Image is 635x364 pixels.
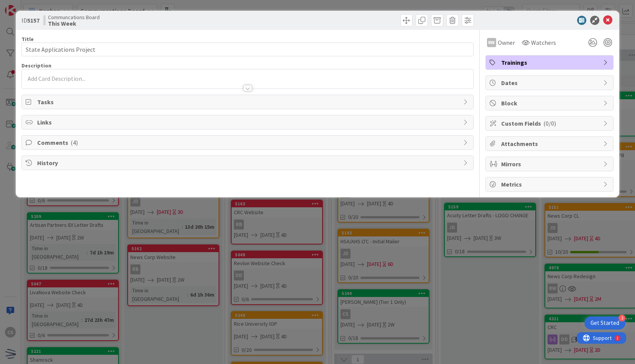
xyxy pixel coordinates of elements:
span: Tasks [37,97,459,107]
span: Block [501,98,599,108]
span: Custom Fields [501,119,599,128]
span: Links [37,118,459,127]
div: 3 [619,315,625,321]
span: Attachments [501,139,599,148]
span: Trainings [501,58,599,67]
div: Get Started [591,319,619,327]
span: Mirrors [501,159,599,169]
span: Watchers [531,38,556,47]
span: Dates [501,78,599,87]
span: ID [21,16,39,25]
span: History [37,158,459,167]
span: ( 4 ) [71,139,78,146]
b: This Week [48,20,100,26]
b: 5157 [27,16,39,24]
span: Owner [498,38,515,47]
label: Title [21,36,34,43]
div: 2 [40,3,42,9]
span: Support [16,1,35,10]
span: Communcations Board [48,14,100,20]
div: RW [487,38,496,47]
span: ( 0/0 ) [543,120,556,127]
input: type card name here... [21,43,473,56]
span: Comments [37,138,459,147]
span: Metrics [501,180,599,189]
div: Open Get Started checklist, remaining modules: 3 [584,316,625,330]
span: Description [21,62,51,69]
